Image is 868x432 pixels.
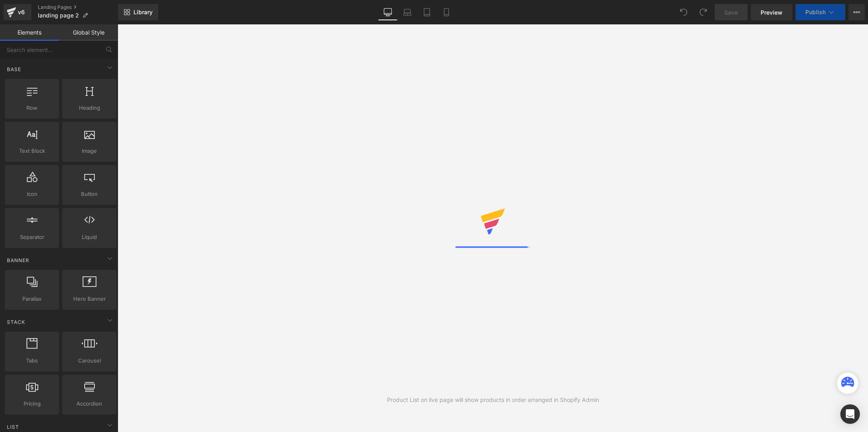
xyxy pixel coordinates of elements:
[840,404,860,424] div: Open Intercom Messenger
[751,4,792,20] a: Preview
[65,233,114,241] span: Liquid
[437,4,456,20] a: Mobile
[378,4,398,20] a: Desktop
[805,9,826,15] span: Publish
[16,7,26,17] div: v6
[6,318,26,326] span: Stack
[65,295,114,303] span: Hero Banner
[65,356,114,365] span: Carousel
[695,4,711,20] button: Redo
[65,147,114,155] span: Image
[7,356,57,365] span: Tabs
[118,4,158,20] a: New Library
[65,104,114,112] span: Heading
[387,395,599,404] div: Product List on live page will show products in order arranged in Shopify Admin
[6,65,22,73] span: Base
[59,24,118,41] a: Global Style
[3,4,31,20] a: v6
[7,104,57,112] span: Row
[724,8,738,17] span: Save
[133,9,153,16] span: Library
[7,233,57,241] span: Separator
[65,190,114,198] span: Button
[796,4,845,20] button: Publish
[676,4,692,20] button: Undo
[398,4,417,20] a: Laptop
[38,12,79,19] span: landing page 2
[7,147,57,155] span: Text Block
[848,4,865,20] button: More
[7,295,57,303] span: Parallax
[761,8,783,17] span: Preview
[38,4,118,11] a: Landing Pages
[7,190,57,198] span: Icon
[417,4,437,20] a: Tablet
[6,423,20,431] span: List
[7,399,57,408] span: Pricing
[65,399,114,408] span: Accordion
[6,256,30,264] span: Banner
